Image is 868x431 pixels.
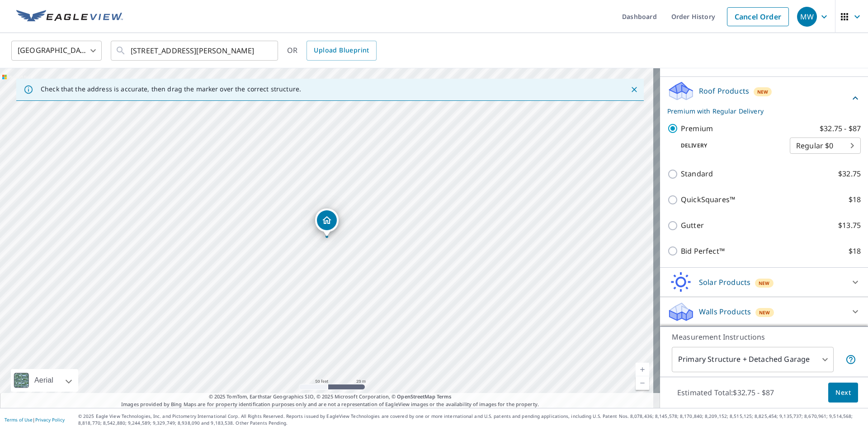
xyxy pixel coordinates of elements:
p: $32.75 - $87 [820,123,861,134]
span: Upload Blueprint [314,45,369,56]
p: Estimated Total: $32.75 - $87 [670,383,781,403]
span: New [759,309,770,316]
div: MW [797,7,817,27]
a: Terms of Use [5,417,33,423]
p: Solar Products [699,277,750,288]
p: Gutter [681,220,704,231]
span: Your report will include the primary structure and a detached garage if one exists. [845,354,856,365]
p: $18 [849,246,861,257]
span: Next [835,387,851,398]
input: Search by address or latitude-longitude [131,38,259,63]
button: Close [628,84,640,95]
a: OpenStreetMap [397,393,435,400]
p: Premium [681,123,713,134]
span: © 2025 TomTom, Earthstar Geographics SIO, © 2025 Microsoft Corporation, © [209,393,452,401]
p: Bid Perfect™ [681,246,725,257]
div: Solar ProductsNew [667,271,861,293]
img: EV Logo [16,10,123,24]
a: Current Level 19, Zoom In [636,363,649,376]
div: Regular $0 [790,133,861,158]
div: Aerial [32,369,56,392]
div: OR [287,41,377,61]
p: Premium with Regular Delivery [667,106,850,116]
div: Aerial [11,369,78,392]
a: Cancel Order [727,7,789,26]
p: Standard [681,168,713,180]
p: | [5,417,65,422]
p: $18 [849,194,861,205]
p: QuickSquares™ [681,194,735,205]
a: Current Level 19, Zoom Out [636,376,649,390]
p: Roof Products [699,85,749,96]
span: New [757,88,769,95]
p: Delivery [667,142,790,150]
p: Measurement Instructions [672,332,856,342]
div: [GEOGRAPHIC_DATA] [11,38,102,63]
button: Next [828,383,858,403]
a: Terms [437,393,452,400]
div: Dropped pin, building 1, Residential property, 1001 Allen St Charlotte, NC 28205 [315,208,339,237]
p: $32.75 [838,168,861,180]
a: Privacy Policy [35,417,65,423]
a: Upload Blueprint [307,41,376,61]
p: Walls Products [699,306,751,317]
div: Roof ProductsNewPremium with Regular Delivery [667,81,861,116]
p: $13.75 [838,220,861,231]
p: Check that the address is accurate, then drag the marker over the correct structure. [41,85,301,93]
div: Walls ProductsNew [667,301,861,322]
span: New [759,279,770,287]
p: © 2025 Eagle View Technologies, Inc. and Pictometry International Corp. All Rights Reserved. Repo... [78,413,863,426]
div: Primary Structure + Detached Garage [672,347,834,372]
